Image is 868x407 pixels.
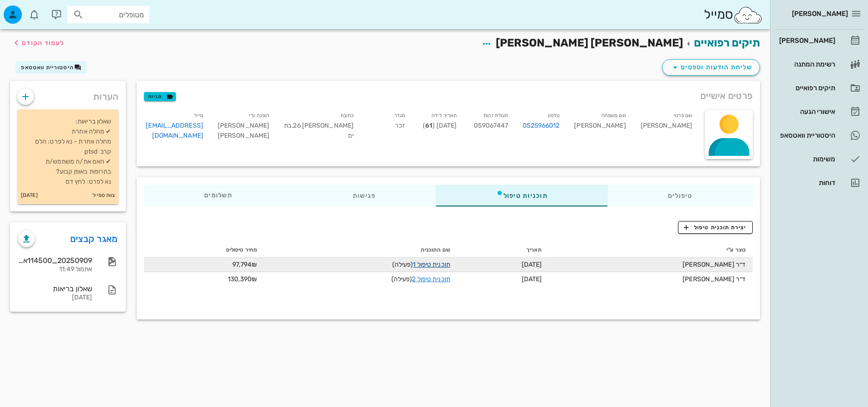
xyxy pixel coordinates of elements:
span: , [292,122,293,129]
div: אתמול 11:49 [18,266,92,273]
a: תוכנית טיפול 1 [413,261,450,268]
a: תיקים רפואיים [774,77,864,99]
small: תעודת זהות [483,113,508,118]
span: [PERSON_NAME] [PERSON_NAME] [496,36,683,49]
span: (פעילה) [392,261,450,268]
span: [DATE] ( ) [423,122,457,129]
div: [PERSON_NAME] [PERSON_NAME] [211,108,277,146]
small: שם פרטי [673,113,692,118]
td: 130,390₪ [144,272,264,287]
small: כתובת [340,113,354,118]
td: [DATE] [457,258,550,272]
div: פגישות [293,185,436,206]
small: מייל [194,113,203,118]
small: תאריך לידה [431,113,457,118]
th: תאריך [457,243,550,258]
small: טלפון [548,113,560,118]
a: רשימת המתנה [774,53,864,75]
div: דוחות [777,179,835,186]
span: היסטוריית וואטסאפ [21,64,74,71]
div: היסטוריית וואטסאפ [777,132,835,139]
div: טיפולים [608,185,753,206]
span: תג [27,7,32,13]
a: היסטוריית וואטסאפ [774,124,864,146]
p: שאלון בריאות: ✔ מחלה אחרת מחלה אחרת - נא לפרט: הלם קרב ptsd ✔ האם את/ה משתמש/ת בתרופות באופן קבוע... [25,117,111,187]
img: SmileCloud logo [733,6,763,24]
span: יצירת תוכנית טיפול [684,223,746,232]
div: סמייל [704,5,763,25]
button: תגיות [144,92,176,101]
span: בת ים [284,122,354,139]
td: ד״ר [PERSON_NAME] [549,272,753,287]
div: תיקים רפואיים [777,84,835,92]
a: דוחות [774,172,864,194]
a: תיקים רפואיים [694,36,760,49]
div: משימות [777,155,835,163]
a: מאגר קבצים [70,232,118,246]
a: משימות [774,148,864,170]
div: 20250909_114500אטיאס, [PERSON_NAME] [18,256,92,265]
div: זכר [361,108,412,146]
small: [DATE] [21,191,38,201]
a: [EMAIL_ADDRESS][DOMAIN_NAME] [146,122,203,139]
span: [PERSON_NAME] 26 [292,122,354,129]
button: היסטוריית וואטסאפ [15,61,87,74]
a: 0525966012 [523,121,560,131]
td: [DATE] [457,272,550,287]
a: תוכנית טיפול 2 [412,275,450,283]
span: שליחת הודעות וטפסים [670,62,752,73]
div: [PERSON_NAME] [567,108,633,146]
span: תשלומים [204,192,232,199]
div: [DATE] [18,294,92,302]
th: נוצר ע"י [549,243,753,258]
span: תגיות [148,93,172,101]
small: מגדר [394,113,405,118]
div: הערות [10,81,126,108]
td: ד״ר [PERSON_NAME] [549,258,753,272]
strong: 61 [425,122,432,129]
div: [PERSON_NAME] [777,37,835,44]
button: יצירת תוכנית טיפול [678,221,753,234]
td: 97,794₪ [144,258,264,272]
button: שליחת הודעות וטפסים [662,59,760,76]
div: רשימת המתנה [777,61,835,68]
div: אישורי הגעה [777,108,835,115]
span: (פעילה) [391,275,450,283]
small: צוות סמייל [92,191,115,201]
span: 059067447 [474,122,508,129]
span: [PERSON_NAME] [792,10,848,18]
span: לעמוד הקודם [22,39,64,47]
small: הופנה ע״י [249,113,269,118]
th: מחיר טיפולים [144,243,264,258]
span: פרטים אישיים [700,88,753,103]
div: [PERSON_NAME] [633,108,699,146]
th: שם התוכנית [264,243,457,258]
a: אישורי הגעה [774,101,864,123]
button: לעמוד הקודם [11,35,64,51]
small: שם משפחה [601,113,626,118]
div: שאלון בריאות [18,284,92,293]
a: [PERSON_NAME] [774,30,864,52]
div: תוכניות טיפול [436,185,608,206]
